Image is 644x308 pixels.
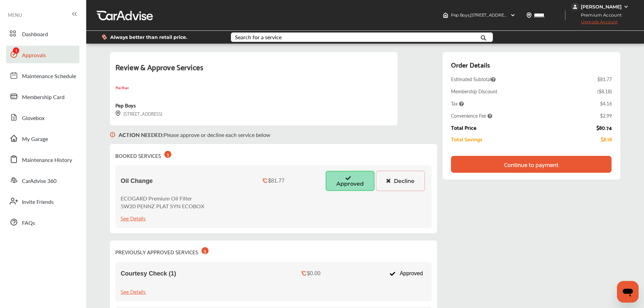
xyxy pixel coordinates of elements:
[6,67,79,84] a: Maintenance Schedule
[596,124,612,131] div: $80.74
[115,60,392,81] div: Review & Approve Services
[451,136,482,142] div: Total Savings
[121,177,153,185] span: Oil Change
[451,100,464,107] span: Tax
[110,35,187,40] span: Always better than retail price.
[22,198,54,207] span: Invite Friends
[623,4,629,9] img: WGsFRI8htEPBVLJbROoPRyZpYNWhNONpIPPETTm6eUC0GeLEiAAAAAElFTkSuQmCC
[22,114,45,123] span: Glovebox
[22,177,56,186] span: CarAdvise 360
[115,100,136,110] div: Pep Boys
[600,100,612,107] div: $4.16
[6,192,79,210] a: Invite Friends
[235,34,282,40] div: Search for a service
[121,213,146,222] div: See Details
[6,171,79,189] a: CarAdvise 360
[22,135,48,144] span: My Garage
[504,161,558,168] div: Continue to payment
[307,270,320,277] div: $0.00
[386,267,426,280] div: Approved
[581,4,622,10] div: [PERSON_NAME]
[451,76,496,82] span: Estimated Subtotal
[572,11,627,19] span: Premium Account
[601,136,612,142] div: $8.18
[6,150,79,168] a: Maintenance History
[6,25,79,42] a: Dashboard
[119,131,270,139] p: Please approve or decline each service below
[571,19,618,28] span: Upgrade Account
[526,13,532,18] img: location_vector.a44bc228.svg
[6,46,79,63] a: Approvals
[115,81,129,95] img: logo-pepboys.png
[376,171,425,191] button: Decline
[451,124,476,131] div: Total Price
[22,72,76,81] span: Maintenance Schedule
[119,131,164,139] b: ACTION NEEDED :
[326,171,375,191] button: Approved
[22,93,65,102] span: Membership Card
[115,110,162,117] div: [STREET_ADDRESS]
[600,112,612,119] div: $2.99
[6,129,79,147] a: My Garage
[268,178,285,184] div: $81.77
[451,13,573,18] span: Pep Boys , [STREET_ADDRESS] [GEOGRAPHIC_DATA] , FL 33023
[121,270,176,277] span: Courtesy Check (1)
[164,151,171,158] div: 1
[8,12,22,18] span: MENU
[22,156,72,165] span: Maintenance History
[565,10,566,20] img: header-divider.bc55588e.svg
[22,30,48,39] span: Dashboard
[22,51,46,60] span: Approvals
[201,247,209,254] div: 3
[102,34,107,40] img: dollor_label_vector.a70140d1.svg
[6,88,79,105] a: Membership Card
[451,112,492,119] span: Convenience Fee
[510,13,516,18] img: header-down-arrow.9dd2ce7d.svg
[6,109,79,126] a: Glovebox
[6,213,79,231] a: FAQs
[115,149,171,160] div: BOOKED SERVICES
[443,13,448,18] img: header-home-logo.8d720a4f.svg
[115,246,209,256] div: PREVIOUSLY APPROVED SERVICES
[115,111,121,116] img: svg+xml;base64,PHN2ZyB3aWR0aD0iMTYiIGhlaWdodD0iMTciIHZpZXdCb3g9IjAgMCAxNiAxNyIgZmlsbD0ibm9uZSIgeG...
[121,202,204,210] p: 5W20 PENNZ PLAT SYN ECOBOX
[121,194,204,202] p: ECOGARD Premium Oil Filter
[571,3,579,11] img: jVpblrzwTbfkPYzPPzSLxeg0AAAAASUVORK5CYII=
[597,88,612,95] div: ( $8.18 )
[451,88,497,95] div: Membership Discount
[617,281,639,303] iframe: Button to launch messaging window
[22,219,35,228] span: FAQs
[451,59,490,70] div: Order Details
[110,125,115,144] img: svg+xml;base64,PHN2ZyB3aWR0aD0iMTYiIGhlaWdodD0iMTciIHZpZXdCb3g9IjAgMCAxNiAxNyIgZmlsbD0ibm9uZSIgeG...
[121,287,146,296] div: See Details
[597,76,612,82] div: $81.77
